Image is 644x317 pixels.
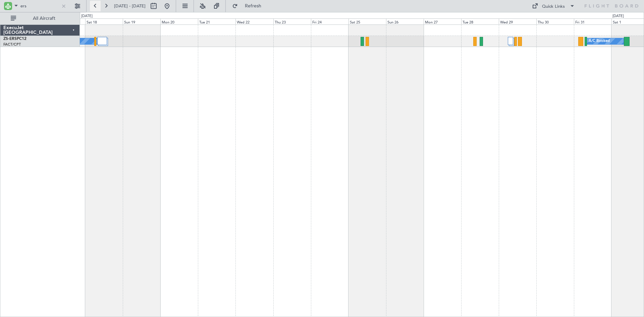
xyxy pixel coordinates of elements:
[386,18,424,24] div: Sun 26
[81,13,93,19] div: [DATE]
[612,13,624,19] div: [DATE]
[114,3,146,9] span: [DATE] - [DATE]
[529,1,578,11] button: Quick Links
[461,18,499,24] div: Tue 28
[536,18,574,24] div: Thu 30
[424,18,461,24] div: Mon 27
[574,18,611,24] div: Fri 31
[229,1,269,11] button: Refresh
[85,18,123,24] div: Sat 18
[160,18,198,24] div: Mon 20
[542,3,565,10] div: Quick Links
[3,42,21,47] a: FACT/CPT
[348,18,386,24] div: Sat 25
[235,18,273,24] div: Wed 22
[198,18,235,24] div: Tue 21
[7,13,73,24] button: All Aircraft
[311,18,348,24] div: Fri 24
[20,1,59,11] input: A/C (Reg. or Type)
[17,16,71,21] span: All Aircraft
[273,18,311,24] div: Thu 23
[123,18,160,24] div: Sun 19
[499,18,536,24] div: Wed 29
[589,36,610,46] div: A/C Booked
[239,4,267,8] span: Refresh
[3,37,17,41] span: ZS-ERS
[3,37,26,41] a: ZS-ERSPC12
